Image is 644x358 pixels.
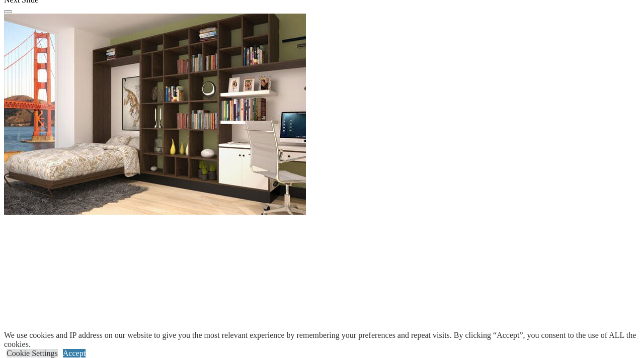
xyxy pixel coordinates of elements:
[7,349,58,357] a: Cookie Settings
[4,14,306,215] img: Banner for mobile view
[4,331,644,349] div: We use cookies and IP address on our website to give you the most relevant experience by remember...
[63,349,86,357] a: Accept
[4,10,12,13] button: Click here to pause slide show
